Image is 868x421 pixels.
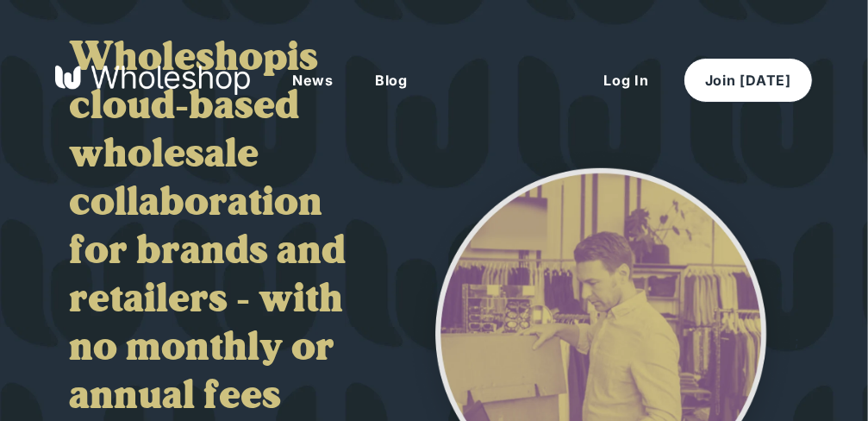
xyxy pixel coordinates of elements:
button: Join [DATE] [684,58,813,103]
button: News [272,59,354,102]
button: Log In [583,59,670,102]
img: Wholeshop logo [55,65,250,95]
button: Blog [354,59,428,102]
